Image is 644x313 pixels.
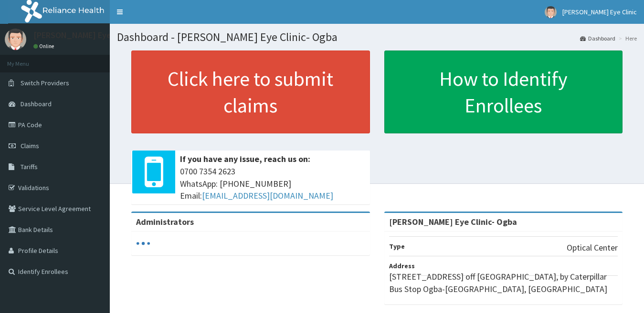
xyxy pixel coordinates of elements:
[21,79,69,87] span: Switch Providers
[389,271,618,295] p: [STREET_ADDRESS] off [GEOGRAPHIC_DATA], by Caterpillar Bus Stop Ogba-[GEOGRAPHIC_DATA], [GEOGRAPH...
[21,100,52,108] span: Dashboard
[567,242,618,254] p: Optical Center
[389,216,517,227] strong: [PERSON_NAME] Eye Clinic- Ogba
[180,165,365,202] span: 0700 7354 2623 WhatsApp: [PHONE_NUMBER] Email:
[580,34,615,42] a: Dashboard
[562,8,637,16] span: [PERSON_NAME] Eye Clinic
[389,262,415,270] b: Address
[616,34,637,42] li: Here
[21,162,38,171] span: Tariffs
[202,190,333,201] a: [EMAIL_ADDRESS][DOMAIN_NAME]
[5,29,26,50] img: User Image
[136,216,194,227] b: Administrators
[136,236,150,251] svg: audio-loading
[33,43,56,50] a: Online
[131,50,370,133] a: Click here to submit claims
[21,141,39,150] span: Claims
[117,31,637,43] h1: Dashboard - [PERSON_NAME] Eye Clinic- Ogba
[545,6,557,18] img: User Image
[389,242,405,251] b: Type
[180,153,310,164] b: If you have any issue, reach us on:
[384,50,623,133] a: How to Identify Enrollees
[33,31,133,40] p: [PERSON_NAME] Eye Clinic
